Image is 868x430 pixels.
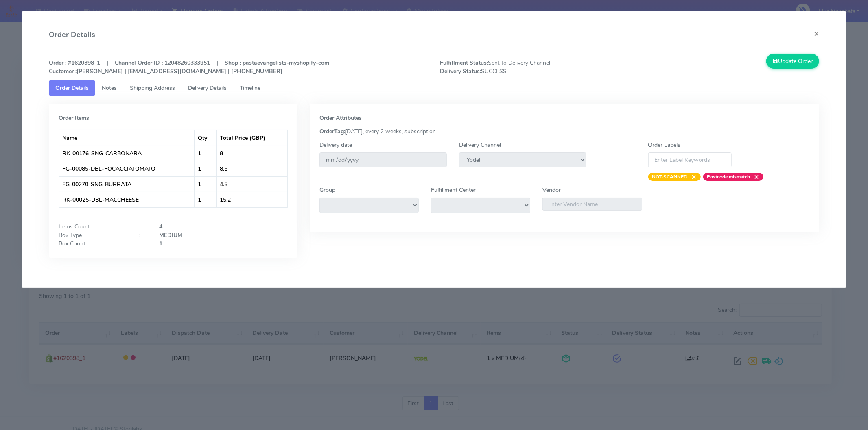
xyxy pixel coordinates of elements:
[59,146,195,161] td: RK-00176-SNG-CARBONARA
[159,223,162,230] strong: 4
[59,192,195,207] td: RK-00025-DBL-MACCHEESE
[188,84,227,92] span: Delivery Details
[652,174,688,180] strong: NOT-SCANNED
[542,186,561,194] label: Vendor
[59,114,89,122] strong: Order Items
[434,59,630,76] span: Sent to Delivery Channel SUCCESS
[750,173,759,181] span: ×
[542,198,642,211] input: Enter Vendor Name
[217,192,287,207] td: 15.2
[159,231,182,239] strong: MEDIUM
[130,84,175,92] span: Shipping Address
[195,161,216,176] td: 1
[707,174,750,180] strong: Postcode mismatch
[49,59,329,75] strong: Order : #1620398_1 | Channel Order ID : 12048260333951 | Shop : pastaevangelists-myshopify-com [P...
[133,231,153,239] div: :
[319,114,362,122] strong: Order Attributes
[313,127,816,136] div: [DATE], every 2 weeks, subscription
[49,67,77,75] strong: Customer :
[807,23,826,44] button: Close
[648,141,681,149] label: Order Labels
[440,59,488,67] strong: Fulfillment Status:
[217,130,287,146] th: Total Price (GBP)
[159,240,162,248] strong: 1
[59,161,195,176] td: FG-00085-DBL-FOCACCIATOMATO
[55,84,89,92] span: Order Details
[688,173,697,181] span: ×
[240,84,260,92] span: Timeline
[52,222,133,231] div: Items Count
[195,130,216,146] th: Qty
[52,239,133,248] div: Box Count
[59,176,195,192] td: FG-00270-SNG-BURRATA
[133,239,153,248] div: :
[49,29,95,40] h4: Order Details
[431,186,476,194] label: Fulfillment Center
[52,231,133,239] div: Box Type
[217,146,287,161] td: 8
[195,146,216,161] td: 1
[217,176,287,192] td: 4.5
[133,222,153,231] div: :
[440,67,481,75] strong: Delivery Status:
[319,186,335,194] label: Group
[648,152,732,167] input: Enter Label Keywords
[195,192,216,207] td: 1
[459,141,501,149] label: Delivery Channel
[319,141,352,149] label: Delivery date
[319,128,345,135] strong: OrderTag:
[102,84,117,92] span: Notes
[49,80,819,96] ul: Tabs
[195,176,216,192] td: 1
[766,54,819,69] button: Update Order
[59,130,195,146] th: Name
[217,161,287,176] td: 8.5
